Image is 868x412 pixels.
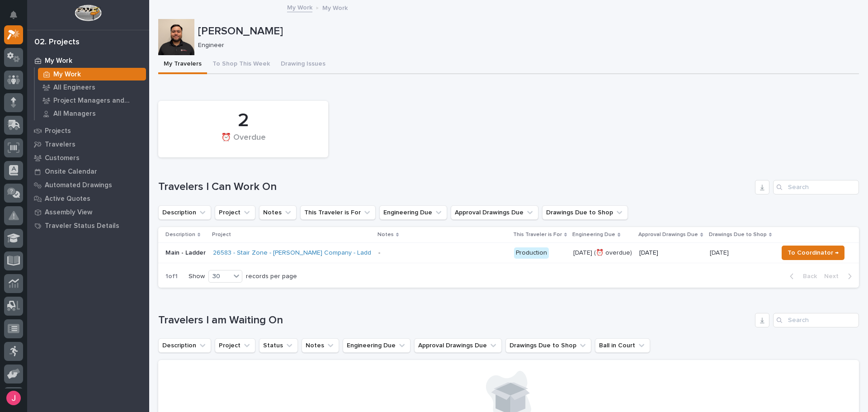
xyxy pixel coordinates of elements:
div: Notifications [11,11,23,25]
input: Search [773,180,859,194]
tr: Main - Ladder26583 - Stair Zone - [PERSON_NAME] Company - Ladder with Platform - Production[DATE]... [158,243,859,263]
p: Active Quotes [45,195,90,203]
a: All Engineers [35,81,149,94]
p: Project [212,230,231,240]
p: My Work [45,57,72,65]
p: Approval Drawings Due [638,230,698,240]
p: Traveler Status Details [45,222,119,230]
button: This Traveler is For [300,205,376,220]
a: My Work [287,2,312,12]
p: Onsite Calendar [45,168,97,176]
button: Ball in Court [595,338,650,353]
p: Engineer [198,42,852,49]
p: Projects [45,127,71,135]
div: 02. Projects [34,38,80,47]
div: Production [514,247,549,259]
p: Assembly View [45,208,92,217]
button: My Travelers [158,55,207,74]
div: 30 [209,272,231,281]
p: [PERSON_NAME] [198,25,855,38]
p: [DATE] [639,249,702,257]
button: Drawing Issues [275,55,331,74]
p: All Managers [53,110,96,118]
button: To Coordinator → [782,246,844,260]
p: Main - Ladder [165,249,206,257]
a: 26583 - Stair Zone - [PERSON_NAME] Company - Ladder with Platform [213,249,416,257]
p: All Engineers [53,84,95,92]
div: 2 [174,109,313,132]
p: 1 of 1 [158,265,185,288]
p: Notes [377,230,394,240]
button: Approval Drawings Due [414,338,502,353]
a: Automated Drawings [27,178,149,192]
p: Show [189,273,205,280]
p: [DATE] [710,247,731,257]
a: Active Quotes [27,192,149,205]
button: Notes [302,338,339,353]
p: My Work [322,2,348,12]
button: To Shop This Week [207,55,275,74]
p: Automated Drawings [45,181,112,189]
p: This Traveler is For [513,230,562,240]
p: [DATE] (⏰ overdue) [573,249,632,257]
button: Notes [259,205,297,220]
a: Travelers [27,137,149,151]
input: Search [773,313,859,327]
div: ⏰ Overdue [174,133,313,152]
span: Next [824,272,844,280]
span: To Coordinator → [788,247,839,258]
p: My Work [53,71,81,79]
div: - [378,249,380,257]
a: My Work [27,54,149,67]
p: Project Managers and Engineers [53,97,142,105]
h1: Travelers I am Waiting On [158,314,751,327]
p: Travelers [45,141,75,149]
img: Workspace Logo [75,5,101,21]
a: Assembly View [27,205,149,219]
a: Projects [27,124,149,137]
button: Drawings Due to Shop [505,338,591,353]
a: Traveler Status Details [27,219,149,232]
a: Customers [27,151,149,165]
a: All Managers [35,107,149,120]
p: Customers [45,154,80,162]
button: Next [821,272,859,280]
a: My Work [35,68,149,81]
span: Back [797,272,817,280]
button: Project [215,205,255,220]
h1: Travelers I Can Work On [158,180,751,194]
button: Description [158,338,211,353]
button: Engineering Due [379,205,447,220]
button: users-avatar [4,388,23,407]
p: Drawings Due to Shop [709,230,767,240]
a: Onsite Calendar [27,165,149,178]
p: records per page [246,273,297,280]
button: Drawings Due to Shop [542,205,628,220]
button: Approval Drawings Due [451,205,538,220]
button: Status [259,338,298,353]
button: Engineering Due [343,338,410,353]
p: Engineering Due [572,230,615,240]
button: Notifications [4,5,23,24]
p: Description [165,230,195,240]
button: Project [215,338,255,353]
button: Back [783,272,821,280]
button: Description [158,205,211,220]
a: Project Managers and Engineers [35,94,149,107]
